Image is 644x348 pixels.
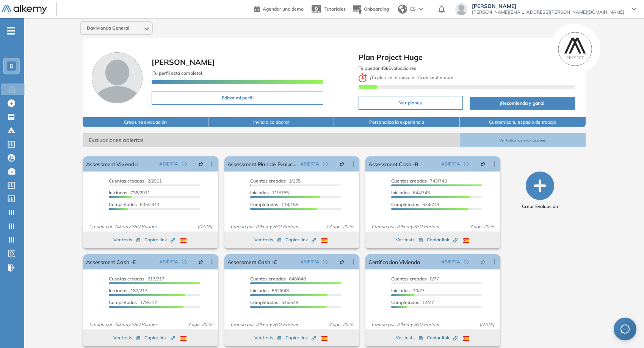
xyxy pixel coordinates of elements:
[323,162,327,166] span: check-circle
[185,321,215,328] span: 3 ago. 2025
[194,223,215,230] span: [DATE]
[463,238,469,243] img: ESP
[427,236,458,243] span: Copiar link
[198,259,204,265] span: pushpin
[227,223,301,230] span: Creado por: Alkemy SSO Partner
[463,336,469,341] img: ESP
[109,202,160,207] span: 605/2911
[250,202,298,207] span: 114/155
[227,254,277,269] a: Assessment Cash -C
[396,235,423,244] button: Ver tests
[109,288,147,293] span: 182/217
[144,334,175,341] span: Copiar link
[144,236,175,243] span: Copiar link
[359,96,463,110] button: Ver planes
[391,178,447,184] span: 743/743
[391,288,425,293] span: 20/77
[180,238,186,243] img: ESP
[359,52,575,63] span: Plan Project Huge
[254,235,282,244] button: Ver tests
[391,288,410,293] span: Iniciadas
[464,162,469,166] span: check-circle
[391,190,410,195] span: Iniciadas
[109,276,144,282] span: Cuentas creadas
[398,5,407,14] img: world
[364,6,389,12] span: Onboarding
[109,202,137,207] span: Completados
[193,256,209,268] button: pushpin
[109,299,157,305] span: 179/217
[250,190,289,195] span: 119/155
[198,161,204,167] span: pushpin
[368,321,442,328] span: Creado por: Alkemy SSO Partner
[300,161,319,167] span: ABIERTA
[182,260,186,264] span: check-circle
[410,6,416,13] span: ES
[368,223,442,230] span: Creado por: Alkemy SSO Partner
[208,117,334,127] button: Invita a colaborar
[285,333,316,342] button: Copiar link
[109,288,127,293] span: Iniciadas
[159,258,178,265] span: ABIERTA
[460,133,586,147] button: Ver todas las evaluaciones
[441,258,460,265] span: ABIERTA
[419,8,423,11] img: arrow
[475,256,491,268] button: pushpin
[109,299,137,305] span: Completados
[83,133,460,147] span: Evaluaciones abiertas
[391,276,439,282] span: 0/77
[180,336,186,341] img: ESP
[620,324,630,334] span: message
[441,161,460,167] span: ABIERTA
[86,321,160,328] span: Creado por: Alkemy SSO Partner
[254,333,282,342] button: Ver tests
[334,117,460,127] button: Personaliza la experiencia
[109,190,150,195] span: 738/2911
[250,202,278,207] span: Completados
[263,6,304,12] span: Agendar una demo
[326,321,356,328] span: 3 ago. 2025
[391,178,427,184] span: Cuentas creadas
[109,178,144,184] span: Cuentas creadas
[480,161,486,167] span: pushpin
[250,276,286,282] span: Cuentas creadas
[467,223,497,230] span: 3 ago. 2025
[92,52,143,103] img: Foto de perfil
[86,254,135,269] a: Assessment Cash -E
[359,65,416,71] span: Te quedan Evaluaciones
[250,288,269,293] span: Iniciadas
[339,161,345,167] span: pushpin
[470,97,575,110] button: ¡Recomienda y gana!
[464,260,469,264] span: check-circle
[86,223,160,230] span: Creado por: Alkemy SSO Partner
[323,223,356,230] span: 13 ago. 2025
[250,190,269,195] span: Iniciadas
[152,70,202,76] span: ¡Tu perfil está completo!
[368,254,420,269] a: Certificacion Vivienda
[476,321,497,328] span: [DATE]
[391,202,419,207] span: Completados
[227,321,301,328] span: Creado por: Alkemy SSO Partner
[227,156,297,172] a: Assessment Plan de Evolución Profesional
[9,63,14,69] span: D
[415,74,454,80] b: 15 de septiembre
[2,5,47,14] img: Logo
[321,336,327,341] img: ESP
[113,235,141,244] button: Ver tests
[359,73,367,82] img: clock-svg
[300,258,319,265] span: ABIERTA
[391,276,427,282] span: Cuentas creadas
[391,202,439,207] span: 634/743
[159,161,178,167] span: ABIERTA
[368,156,418,172] a: Assessment Cash -B
[460,117,586,127] button: Customiza tu espacio de trabajo
[427,334,458,341] span: Copiar link
[86,156,138,172] a: Assessment Vivienda
[391,299,419,305] span: Completados
[193,158,209,170] button: pushpin
[250,299,298,305] span: 546/648
[324,6,346,12] span: Tutoriales
[250,178,286,184] span: Cuentas creadas
[152,91,323,105] button: Editar mi perfil
[254,4,304,13] a: Agendar una demo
